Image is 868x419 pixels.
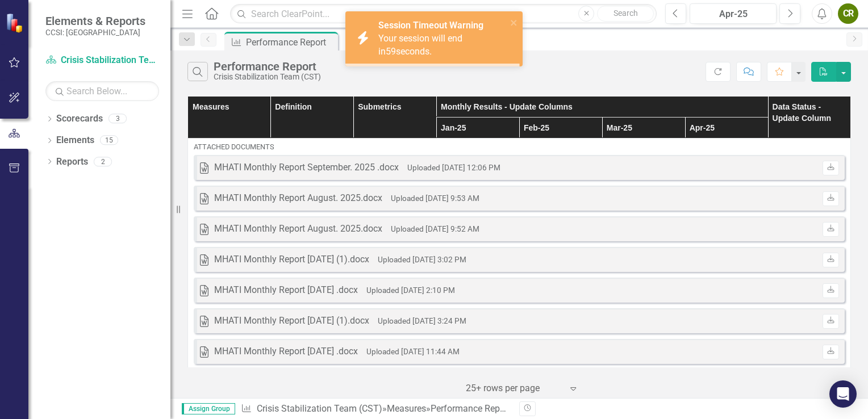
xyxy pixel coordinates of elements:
[378,33,462,57] span: Your session will end in seconds.
[214,192,382,205] div: MHATI Monthly Report August. 2025.docx
[100,136,118,145] div: 15
[56,156,88,169] a: Reports
[56,112,103,125] a: Scorecards
[182,403,235,414] span: Assign Group
[56,134,94,147] a: Elements
[246,35,335,49] div: Performance Report
[45,28,145,37] small: CCSI: [GEOGRAPHIC_DATA]
[366,347,460,356] small: Uploaded [DATE] 11:44 AM
[45,14,145,28] span: Elements & Reports
[6,13,26,33] img: ClearPoint Strategy
[45,81,159,101] input: Search Below...
[838,3,858,24] button: CR
[386,46,396,57] span: 59
[214,223,382,236] div: MHATI Monthly Report August. 2025.docx
[391,224,479,233] small: Uploaded [DATE] 9:52 AM
[94,157,112,166] div: 2
[614,9,638,18] span: Search
[378,20,483,31] strong: Session Timeout Warning
[378,255,466,264] small: Uploaded [DATE] 3:02 PM
[214,60,321,73] div: Performance Report
[391,194,479,203] small: Uploaded [DATE] 9:53 AM
[694,7,773,21] div: Apr-25
[387,403,426,414] a: Measures
[108,114,127,124] div: 3
[431,403,511,414] div: Performance Report
[510,16,518,29] button: close
[241,403,511,416] div: » »
[214,284,358,297] div: MHATI Monthly Report [DATE] .docx
[214,161,399,174] div: MHATI Monthly Report September. 2025 .docx
[829,380,857,408] div: Open Intercom Messenger
[257,403,382,414] a: Crisis Stabilization Team (CST)
[214,315,369,328] div: MHATI Monthly Report [DATE] (1).docx
[230,4,657,24] input: Search ClearPoint...
[214,345,358,358] div: MHATI Monthly Report [DATE] .docx
[214,253,369,266] div: MHATI Monthly Report [DATE] (1).docx
[407,163,500,172] small: Uploaded [DATE] 12:06 PM
[366,286,455,295] small: Uploaded [DATE] 2:10 PM
[690,3,777,24] button: Apr-25
[194,142,845,152] div: ATTACHED DOCUMENTS
[45,54,159,67] a: Crisis Stabilization Team (CST)
[597,6,654,22] button: Search
[214,73,321,81] div: Crisis Stabilization Team (CST)
[378,316,466,325] small: Uploaded [DATE] 3:24 PM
